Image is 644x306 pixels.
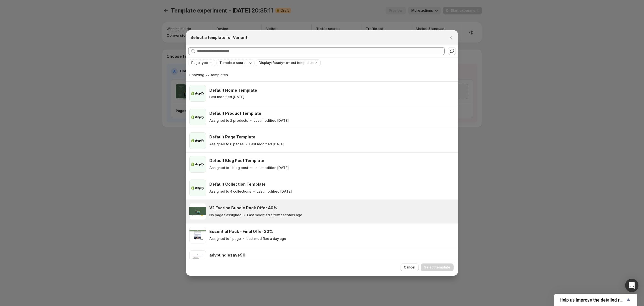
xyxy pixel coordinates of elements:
p: Assigned to 1 blog post [209,166,248,170]
button: Page type [188,60,215,66]
h3: advbundlesave90 [209,252,245,258]
img: Default Collection Template [189,180,206,196]
p: Last modified a few seconds ago [247,213,302,217]
p: Assigned to 6 pages [209,142,244,146]
h3: Default Page Template [209,134,255,140]
span: Help us improve the detailed report for A/B campaigns [560,297,625,303]
p: Last modified [DATE] [249,142,284,146]
img: Default Product Template [189,109,206,125]
button: Template source [217,60,254,66]
span: Cancel [404,265,415,270]
p: Last modified a day ago [246,237,286,241]
p: Assigned to 1 page [209,237,241,241]
p: Last modified [DATE] [254,118,289,123]
p: Last modified [DATE] [254,166,289,170]
span: Template source [219,61,248,65]
img: Default Page Template [189,132,206,149]
button: Display: Ready-to-test templates [256,60,314,66]
img: Default Home Template [189,85,206,102]
h3: Default Collection Template [209,181,266,187]
span: Page type [191,61,208,65]
div: Open Intercom Messenger [625,279,638,292]
button: Close [447,34,455,41]
p: Assigned to 2 products [209,118,248,123]
img: Default Blog Post Template [189,156,206,173]
button: Cancel [401,263,419,271]
button: Clear [314,60,319,66]
h2: Select a template for Variant [190,35,247,40]
span: Display: Ready-to-test templates [259,61,314,65]
p: Assigned to 4 collections [209,189,251,194]
h3: V2 Evorina Bundle Pack Offer 40% [209,205,277,211]
span: Showing 27 templates [189,73,228,77]
h3: Default Product Template [209,111,261,116]
p: Last modified [DATE] [257,189,292,194]
h3: Default Home Template [209,88,257,93]
h3: Essential Pack - Final Offer 20% [209,229,273,234]
button: Show survey - Help us improve the detailed report for A/B campaigns [560,297,632,303]
p: No pages assigned [209,213,241,217]
p: Last modified [DATE] [209,95,244,99]
h3: Default Blog Post Template [209,158,264,163]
